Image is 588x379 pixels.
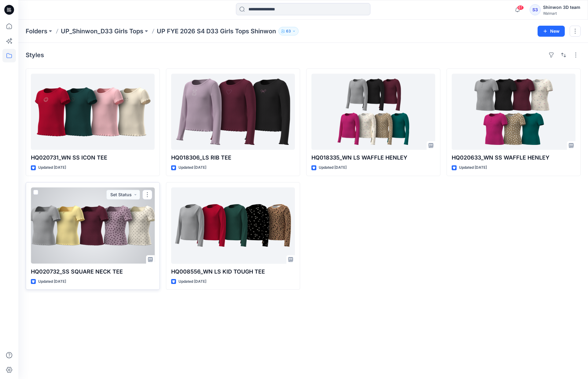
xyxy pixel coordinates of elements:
p: HQ018335_WN LS WAFFLE HENLEY [311,153,435,162]
p: HQ020731_WN SS ICON TEE [31,153,155,162]
a: HQ018306_LS RIB TEE [171,74,295,150]
a: HQ020731_WN SS ICON TEE [31,74,155,150]
div: S3 [530,4,541,15]
a: HQ020732_SS SQUARE NECK TEE [31,187,155,263]
p: HQ020732_SS SQUARE NECK TEE [31,267,155,276]
h4: Styles [26,51,44,59]
p: UP FYE 2026 S4 D33 Girls Tops Shinwon [157,27,276,35]
p: Updated [DATE] [38,164,66,171]
div: Walmart [543,11,580,16]
div: Shinwon 3D team [543,4,580,11]
button: New [538,26,565,37]
p: 63 [286,28,291,35]
p: HQ008556_WN LS KID TOUGH TEE [171,267,295,276]
p: HQ018306_LS RIB TEE [171,153,295,162]
a: HQ020633_WN SS WAFFLE HENLEY [452,74,575,150]
a: HQ008556_WN LS KID TOUGH TEE [171,187,295,263]
a: HQ018335_WN LS WAFFLE HENLEY [311,74,435,150]
a: Folders [26,27,47,35]
button: 63 [278,27,299,35]
p: Updated [DATE] [38,278,66,285]
span: 61 [517,5,524,10]
p: Updated [DATE] [178,278,206,285]
p: Updated [DATE] [319,164,347,171]
a: UP_Shinwon_D33 Girls Tops [61,27,143,35]
p: Updated [DATE] [459,164,487,171]
p: HQ020633_WN SS WAFFLE HENLEY [452,153,575,162]
p: Updated [DATE] [178,164,206,171]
